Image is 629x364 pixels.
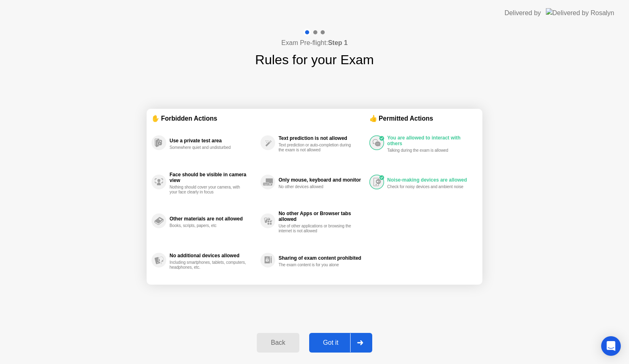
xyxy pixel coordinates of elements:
div: Text prediction is not allowed [278,135,365,141]
div: Back [259,339,296,346]
div: The exam content is for you alone [278,263,356,267]
div: Nothing should cover your camera, with your face clearly in focus [170,185,247,195]
div: Only mouse, keyboard and monitor [278,177,365,183]
div: ✋ Forbidden Actions [152,114,369,123]
h1: Rules for your Exam [255,50,374,70]
button: Back [257,333,299,353]
div: You are allowed to interact with others [387,135,473,146]
div: Somewhere quiet and undisturbed [170,145,247,150]
div: Including smartphones, tablets, computers, headphones, etc. [170,260,247,270]
h4: Exam Pre-flight: [281,38,348,48]
div: Check for noisy devices and ambient noise [387,184,465,189]
div: No additional devices allowed [170,253,256,258]
div: No other devices allowed [278,184,356,189]
div: Books, scripts, papers, etc [170,223,247,228]
button: Got it [309,333,372,353]
div: Face should be visible in camera view [170,172,256,183]
div: 👍 Permitted Actions [369,114,477,123]
div: Talking during the exam is allowed [387,148,465,153]
div: Delivered by [505,8,541,18]
div: Text prediction or auto-completion during the exam is not allowed [278,143,356,153]
div: Other materials are not allowed [170,216,256,222]
div: Use a private test area [170,138,256,144]
img: Delivered by Rosalyn [546,8,614,18]
div: Open Intercom Messenger [601,336,621,356]
div: No other Apps or Browser tabs allowed [278,211,365,222]
b: Step 1 [328,39,348,46]
div: Got it [312,339,350,346]
div: Use of other applications or browsing the internet is not allowed [278,224,356,234]
div: Noise-making devices are allowed [387,177,473,183]
div: Sharing of exam content prohibited [278,255,365,261]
